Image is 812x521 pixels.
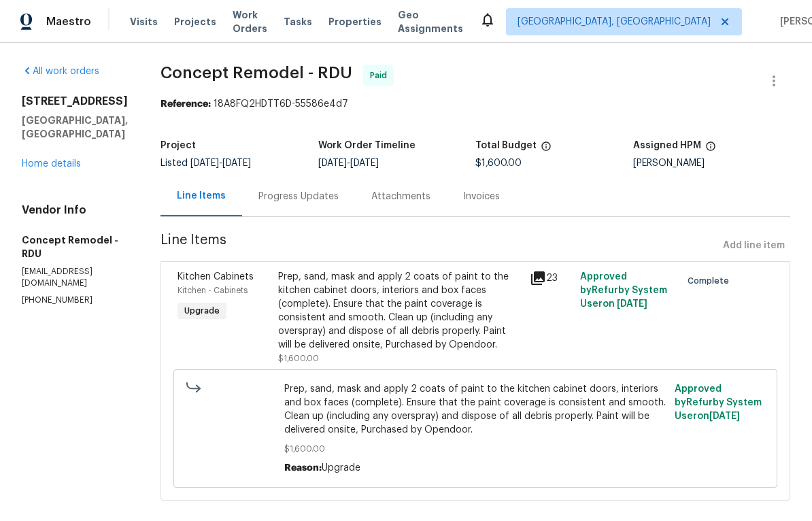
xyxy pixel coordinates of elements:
span: Listed [160,158,251,168]
span: [DATE] [350,158,379,168]
h5: Assigned HPM [633,141,701,150]
span: Visits [130,15,158,29]
span: [DATE] [190,158,219,168]
b: Reference: [160,99,211,109]
span: Maestro [46,15,91,29]
h5: Project [160,141,196,150]
span: Reason: [284,463,322,473]
h4: Vendor Info [22,203,128,217]
span: The hpm assigned to this work order. [705,141,716,158]
h5: Total Budget [475,141,537,150]
span: Kitchen Cabinets [177,272,254,282]
span: Approved by Refurby System User on [580,272,667,309]
div: Line Items [177,189,226,203]
span: Tasks [284,17,312,27]
span: Projects [174,15,216,29]
div: Attachments [371,190,430,203]
a: Home details [22,159,81,169]
span: [DATE] [318,158,347,168]
span: - [318,158,379,168]
span: [DATE] [222,158,251,168]
span: - [190,158,251,168]
span: [DATE] [709,411,740,421]
div: [PERSON_NAME] [633,158,791,168]
span: Kitchen - Cabinets [177,286,248,295]
div: 23 [530,270,572,286]
span: Approved by Refurby System User on [675,384,762,421]
p: [PHONE_NUMBER] [22,295,128,306]
span: Complete [688,274,734,288]
div: Invoices [463,190,500,203]
span: Upgrade [179,304,225,318]
span: Properties [328,15,382,29]
span: [GEOGRAPHIC_DATA], [GEOGRAPHIC_DATA] [518,15,711,29]
h2: [STREET_ADDRESS] [22,95,128,108]
span: Upgrade [322,463,360,473]
span: Prep, sand, mask and apply 2 coats of paint to the kitchen cabinet doors, interiors and box faces... [284,382,667,437]
span: The total cost of line items that have been proposed by Opendoor. This sum includes line items th... [541,141,552,158]
a: All work orders [22,67,99,76]
h5: Work Order Timeline [318,141,416,150]
span: Concept Remodel - RDU [160,65,352,81]
span: Line Items [160,233,717,258]
div: Progress Updates [258,190,339,203]
h5: Concept Remodel - RDU [22,233,128,260]
span: Geo Assignments [398,8,463,35]
span: $1,600.00 [284,442,667,456]
span: [DATE] [617,299,647,309]
div: 18A8FQ2HDTT6D-55586e4d7 [160,97,790,111]
h5: [GEOGRAPHIC_DATA], [GEOGRAPHIC_DATA] [22,114,128,141]
span: Work Orders [233,8,267,35]
p: [EMAIL_ADDRESS][DOMAIN_NAME] [22,266,128,289]
div: Prep, sand, mask and apply 2 coats of paint to the kitchen cabinet doors, interiors and box faces... [278,270,522,352]
span: $1,600.00 [475,158,522,168]
span: $1,600.00 [278,354,319,363]
span: Paid [370,69,392,82]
